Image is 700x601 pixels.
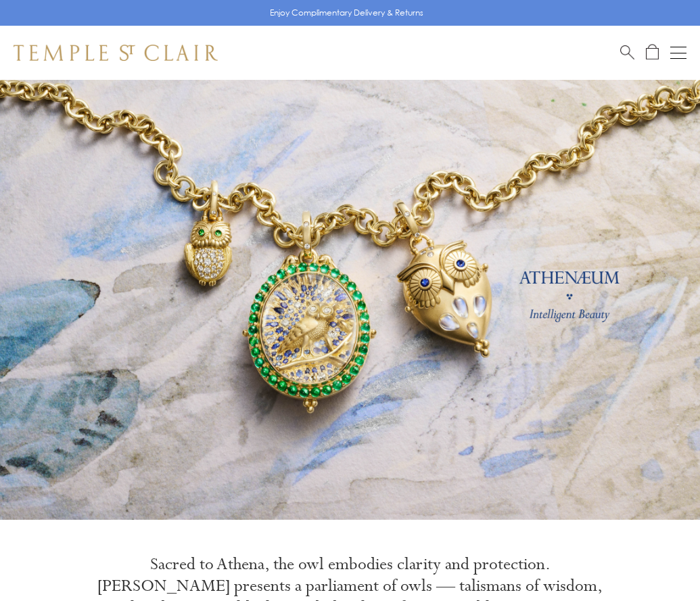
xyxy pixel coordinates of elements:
p: Enjoy Complimentary Delivery & Returns [270,6,423,20]
a: Search [620,44,634,61]
button: Open navigation [670,45,686,61]
img: Temple St. Clair [14,45,218,61]
a: Open Shopping Bag [646,44,659,61]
